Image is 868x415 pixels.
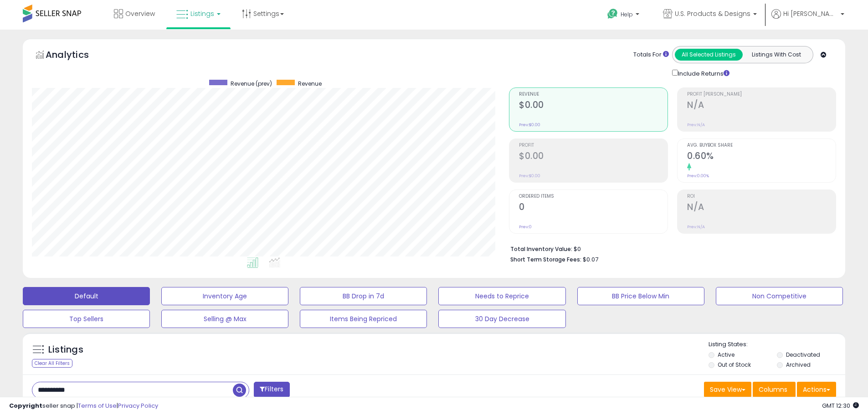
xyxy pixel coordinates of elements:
[583,255,598,264] span: $0.07
[687,100,836,112] h2: N/A
[718,351,734,359] label: Active
[753,382,796,397] button: Columns
[519,143,668,148] span: Profit
[759,385,787,394] span: Columns
[438,287,565,305] button: Needs to Reprice
[687,194,836,199] span: ROI
[687,224,705,230] small: Prev: N/A
[510,243,829,254] li: $0
[783,9,838,18] span: Hi [PERSON_NAME]
[633,51,669,59] div: Totals For
[786,361,811,369] label: Archived
[675,49,743,61] button: All Selected Listings
[519,224,532,230] small: Prev: 0
[78,401,117,410] a: Terms of Use
[786,351,820,359] label: Deactivated
[32,359,72,368] div: Clear All Filters
[510,245,572,253] b: Total Inventory Value:
[231,80,272,87] span: Revenue (prev)
[742,49,810,61] button: Listings With Cost
[718,361,751,369] label: Out of Stock
[600,1,648,30] a: Help
[709,340,845,349] p: Listing States:
[23,310,150,328] button: Top Sellers
[771,9,844,30] a: Hi [PERSON_NAME]
[438,310,565,328] button: 30 Day Decrease
[46,48,107,63] h5: Analytics
[665,68,740,78] div: Include Returns
[687,143,836,148] span: Avg. Buybox Share
[161,310,288,328] button: Selling @ Max
[621,10,633,18] span: Help
[23,287,150,305] button: Default
[519,173,540,179] small: Prev: $0.00
[125,9,155,18] span: Overview
[190,9,214,18] span: Listings
[519,151,668,163] h2: $0.00
[118,401,158,410] a: Privacy Policy
[9,401,42,410] strong: Copyright
[675,9,750,18] span: U.S. Products & Designs
[519,202,668,214] h2: 0
[607,8,618,20] i: Get Help
[687,92,836,97] span: Profit [PERSON_NAME]
[687,122,705,128] small: Prev: N/A
[254,382,289,398] button: Filters
[48,343,83,356] h5: Listings
[510,256,581,263] b: Short Term Storage Fees:
[300,310,427,328] button: Items Being Repriced
[300,287,427,305] button: BB Drop in 7d
[519,92,668,97] span: Revenue
[687,202,836,214] h2: N/A
[687,151,836,163] h2: 0.60%
[519,100,668,112] h2: $0.00
[797,382,836,397] button: Actions
[519,194,668,199] span: Ordered Items
[577,287,704,305] button: BB Price Below Min
[9,402,158,410] div: seller snap | |
[519,122,540,128] small: Prev: $0.00
[822,401,859,410] span: 2025-08-13 12:30 GMT
[716,287,843,305] button: Non Competitive
[298,80,322,87] span: Revenue
[687,173,709,179] small: Prev: 0.00%
[704,382,751,397] button: Save View
[161,287,288,305] button: Inventory Age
